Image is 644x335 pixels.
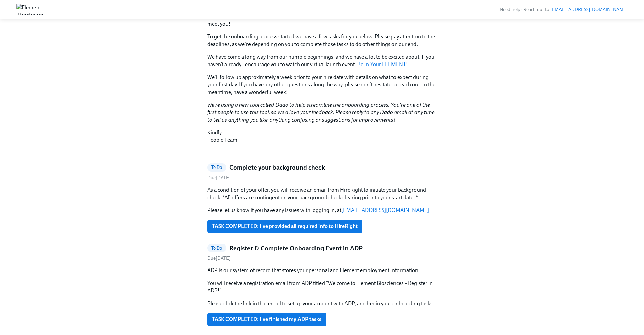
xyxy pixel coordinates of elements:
[207,186,437,201] p: As a condition of your offer, you will receive an email from HireRight to initiate your backgroun...
[16,4,43,15] img: Element Biosciences
[229,163,325,172] h5: Complete your background check
[229,244,363,253] h5: Register & Complete Onboarding Event in ADP
[207,300,437,307] p: Please click the link in that email to set up your account with ADP, and begin your onboarding ta...
[207,267,437,274] p: ADP is our system of record that stores your personal and Element employment information.
[207,244,437,262] a: To DoRegister & Complete Onboarding Event in ADPDue[DATE]
[207,207,437,214] p: Please let us know if you have any issues with logging in, at
[212,316,321,323] span: TASK COMPLETED: I've finished my ADP tasks
[207,129,437,144] p: Kindly, People Team
[212,223,358,230] span: TASK COMPLETED: I've provided all required info to HireRight
[207,163,437,181] a: To DoComplete your background checkDue[DATE]
[207,220,362,233] button: TASK COMPLETED: I've provided all required info to HireRight
[207,255,231,261] span: Monday, September 29th 2025, 9:00 am
[207,33,437,48] p: To get the onboarding process started we have a few tasks for you below. Please pay attention to ...
[207,313,326,326] button: TASK COMPLETED: I've finished my ADP tasks
[357,61,408,68] a: Be In Your ELEMENT!
[207,280,437,294] p: You will receive a registration email from ADP titled “Welcome to Element Biosciences – Register ...
[207,74,437,96] p: We'll follow up approximately a week prior to your hire date with details on what to expect durin...
[207,102,435,123] em: We're using a new tool called Dado to help streamline the onboarding process. You're one of the f...
[207,53,437,68] p: We have come a long way from our humble beginnings, and we have a lot to be excited about. If you...
[207,175,231,181] span: Due [DATE]
[500,7,628,12] span: Need help? Reach out to
[207,165,226,170] span: To Do
[550,7,628,12] a: [EMAIL_ADDRESS][DOMAIN_NAME]
[207,246,226,251] span: To Do
[341,207,429,213] a: [EMAIL_ADDRESS][DOMAIN_NAME]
